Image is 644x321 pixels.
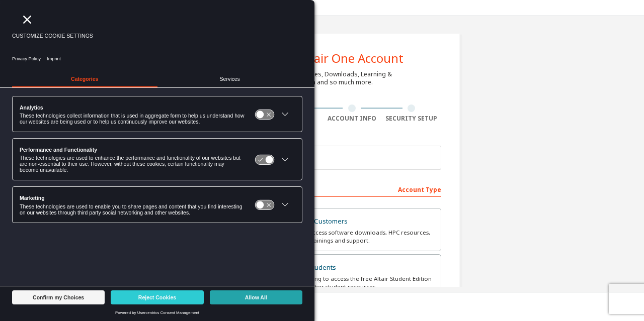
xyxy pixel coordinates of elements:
[322,115,382,123] div: Account Info
[382,115,442,123] div: Security Setup
[252,70,392,86] div: For Free Trials, Licenses, Downloads, Learning & Documentation and so much more.
[209,229,435,245] div: For existing customers looking to access software downloads, HPC resources, community, trainings ...
[209,215,435,229] div: Altair Customers
[241,52,404,64] div: Create an Altair One Account
[209,275,435,291] div: For currently enrolled students looking to access the free Altair Student Edition bundle and all ...
[203,181,441,197] div: Account Type
[209,261,435,275] div: Students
